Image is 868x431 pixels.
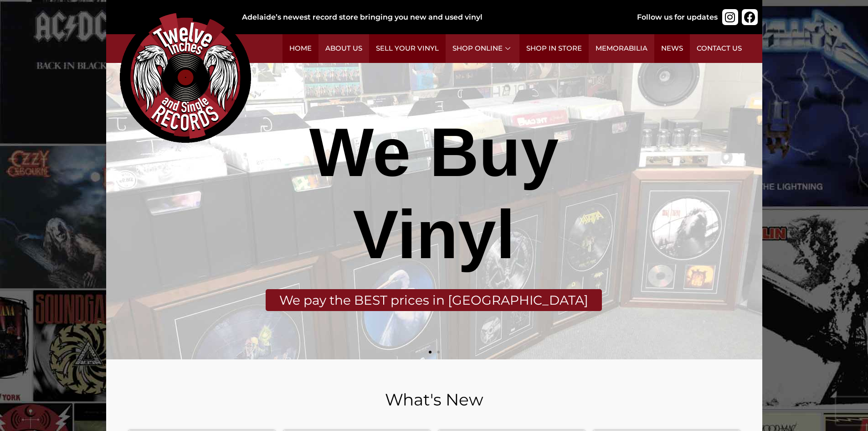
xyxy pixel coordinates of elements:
[106,63,762,359] div: 1 / 2
[690,34,749,63] a: Contact Us
[637,12,718,23] div: Follow us for updates
[106,63,762,359] a: We Buy VinylWe pay the BEST prices in [GEOGRAPHIC_DATA]
[129,391,740,408] h2: What's New
[266,289,602,311] div: We pay the BEST prices in [GEOGRAPHIC_DATA]
[282,34,318,63] a: Home
[519,34,589,63] a: Shop in Store
[242,12,607,23] div: Adelaide’s newest record store bringing you new and used vinyl
[106,63,762,359] div: Slides
[429,351,431,353] span: Go to slide 1
[232,111,635,275] div: We Buy Vinyl
[654,34,690,63] a: News
[437,351,440,353] span: Go to slide 2
[589,34,654,63] a: Memorabilia
[318,34,369,63] a: About Us
[369,34,446,63] a: Sell Your Vinyl
[446,34,519,63] a: Shop Online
